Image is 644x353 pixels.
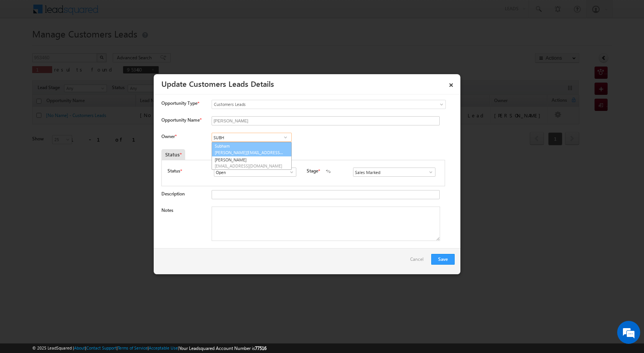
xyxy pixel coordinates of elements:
label: Status [168,168,180,174]
label: Stage [307,168,318,174]
textarea: Type your message and hit 'Enter' [10,71,140,229]
a: Acceptable Use [149,345,178,350]
a: Contact Support [86,345,117,350]
a: × [445,77,458,90]
a: Terms of Service [118,345,148,350]
a: About [74,345,85,350]
a: [PERSON_NAME] [212,156,291,170]
a: Cancel [410,254,427,268]
label: Notes [161,207,173,213]
a: Show All Items [285,168,294,176]
label: Owner [161,133,176,139]
a: Subham [212,142,292,156]
div: Minimize live chat window [126,4,144,22]
span: 77516 [255,345,266,351]
a: Update Customers Leads Details [161,78,274,89]
span: Customers Leads [212,101,414,108]
div: Status [161,149,185,160]
label: Opportunity Name [161,117,201,123]
button: Save [431,254,455,265]
a: Show All Items [424,168,434,176]
label: Description [161,191,185,197]
em: Start Chat [104,236,139,246]
div: Chat with us now [40,40,129,50]
span: [PERSON_NAME][EMAIL_ADDRESS][PERSON_NAME][DOMAIN_NAME] [215,150,284,155]
span: [EMAIL_ADDRESS][DOMAIN_NAME] [215,163,284,169]
a: Customers Leads [212,100,446,109]
span: Opportunity Type [161,100,197,107]
span: © 2025 LeadSquared | | | | | [32,345,266,352]
span: Your Leadsquared Account Number is [179,345,266,351]
input: Type to Search [214,168,296,177]
img: d_60004797649_company_0_60004797649 [13,40,32,50]
input: Type to Search [353,168,435,177]
a: Show All Items [281,133,290,141]
input: Type to Search [212,133,292,142]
